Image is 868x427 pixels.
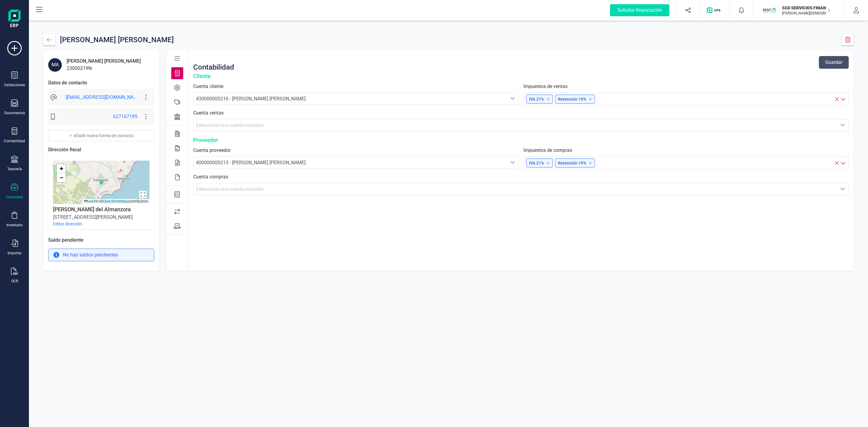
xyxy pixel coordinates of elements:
[529,160,550,166] p: IVA 21%
[83,199,149,204] div: © contributors
[196,96,306,102] span: 430000000216 - [PERSON_NAME] [PERSON_NAME]
[57,164,66,173] a: Zoom in
[53,214,133,221] div: [STREET_ADDRESS][PERSON_NAME]
[763,4,776,17] img: SC
[99,180,103,184] img: Marker
[66,94,137,101] div: [EMAIL_ADDRESS][DOMAIN_NAME]
[193,173,849,181] label: Cuenta compras
[196,122,263,128] span: Seleccione una cuenta contable
[84,199,99,203] a: Leaflet
[48,237,154,249] div: Saldo pendiente
[507,93,518,104] div: Seleccione una cuenta
[837,183,848,195] div: Seleccione una cuenta
[707,7,723,13] img: Logo de OPS
[53,221,82,227] button: Editar dirección
[703,1,726,20] button: Logo de OPS
[60,34,174,46] div: [PERSON_NAME] [PERSON_NAME]
[603,1,677,20] button: Solicitar financiación
[610,4,669,16] div: Solicitar financiación
[193,147,519,154] label: Cuenta proveedor
[53,205,131,214] div: [PERSON_NAME] del Almanzora
[67,65,141,72] div: 23000219N
[760,1,838,20] button: SCSCD SERVICIOS FINANCIEROS SL[PERSON_NAME][DEMOGRAPHIC_DATA][DEMOGRAPHIC_DATA]
[60,165,63,172] span: +
[57,173,66,182] a: Zoom out
[8,10,20,29] img: Logo Finanedi
[782,5,830,11] p: SCD SERVICIOS FINANCIEROS SL
[48,79,87,86] div: Datos de contacto
[6,223,23,228] div: Inventario
[103,199,128,203] a: OpenStreetMap
[507,157,518,168] div: Seleccione una cuenta
[11,279,18,284] div: OCR
[6,195,23,199] div: Contactos
[113,113,137,120] div: 627167199
[48,249,154,261] div: No hay saldos pendientes
[8,251,22,256] div: Importar
[193,62,234,72] div: Contabilidad
[193,83,519,90] label: Cuenta cliente
[196,160,306,165] span: 400000000213 - [PERSON_NAME] [PERSON_NAME]
[4,111,25,115] div: Documentos
[196,186,263,192] span: Seleccione una cuenta contable
[48,146,81,153] div: Dirección fiscal
[193,136,849,144] div: Proveedor
[67,58,141,65] div: [PERSON_NAME] [PERSON_NAME]
[524,147,849,154] label: Impuestos de compras
[529,96,550,102] p: IVA 21%
[7,167,22,171] div: Tesorería
[4,139,25,143] div: Contabilidad
[782,11,830,16] p: [PERSON_NAME][DEMOGRAPHIC_DATA][DEMOGRAPHIC_DATA]
[524,83,849,90] label: Impuestos de ventas
[60,174,63,181] span: −
[193,109,849,117] label: Cuenta ventas
[4,83,25,87] div: Validaciones
[819,56,849,69] button: Guardar
[48,130,154,141] button: Añadir nueva forma de contacto
[48,58,62,72] div: MA
[837,119,848,131] div: Seleccione una cuenta
[558,96,592,102] p: Retención 19%
[558,160,592,166] p: Retención 19%
[99,199,100,203] span: |
[193,72,849,80] div: Cliente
